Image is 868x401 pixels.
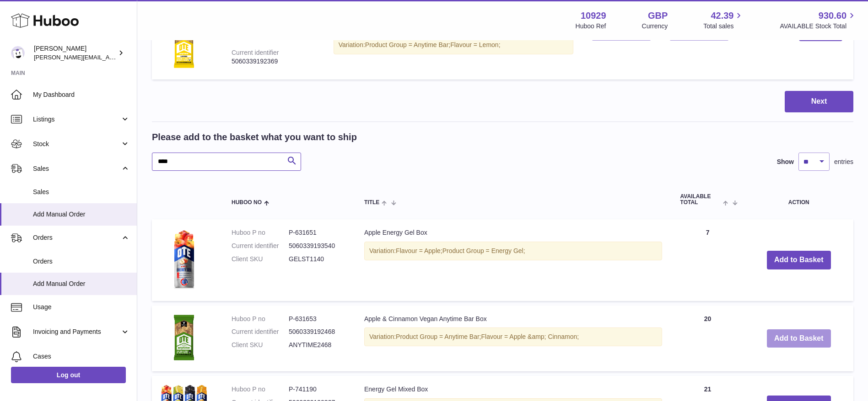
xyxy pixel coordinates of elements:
[671,219,744,301] td: 7
[364,242,662,260] div: Variation:
[161,22,207,68] img: Lemon Drizzle Anytime Box
[780,10,857,31] a: 930.60 AVAILABLE Stock Total
[289,315,346,323] dd: P-631653
[33,257,130,266] span: Orders
[442,247,525,254] span: Product Group = Energy Gel;
[33,233,120,242] span: Orders
[780,22,857,31] span: AVAILABLE Stock Total
[711,10,733,22] span: 42.39
[642,22,668,31] div: Currency
[576,22,606,31] div: Huboo Ref
[33,164,120,173] span: Sales
[161,228,207,289] img: Apple Energy Gel Box
[777,158,794,166] label: Show
[232,49,279,56] div: Current identifier
[289,255,346,264] dd: GELST1140
[450,41,500,48] span: Flavour = Lemon;
[34,53,183,61] span: [PERSON_NAME][EMAIL_ADDRESS][DOMAIN_NAME]
[289,228,346,237] dd: P-631651
[33,327,120,336] span: Invoicing and Payments
[703,22,744,31] span: Total sales
[152,131,357,143] h2: Please add to the basket what you want to ship
[396,333,481,340] span: Product Group = Anytime Bar;
[785,91,853,112] button: Next
[232,228,289,237] dt: Huboo P no
[232,315,289,323] dt: Huboo P no
[33,188,130,196] span: Sales
[767,329,831,348] button: Add to Basket
[232,57,315,66] div: 5060339192369
[33,303,130,311] span: Usage
[364,200,379,206] span: Title
[232,200,262,206] span: Huboo no
[11,367,126,383] a: Log out
[355,219,671,301] td: Apple Energy Gel Box
[819,10,846,22] span: 930.60
[289,341,346,349] dd: ANYTIME2468
[680,194,721,206] span: AVAILABLE Total
[365,41,450,48] span: Product Group = Anytime Bar;
[481,333,579,340] span: Flavour = Apple &amp; Cinnamon;
[671,306,744,372] td: 20
[364,327,662,346] div: Variation:
[33,140,120,148] span: Stock
[581,10,606,22] strong: 10929
[289,242,346,250] dd: 5060339193540
[396,247,442,254] span: Flavour = Apple;
[703,10,744,31] a: 42.39 Total sales
[232,385,289,394] dt: Huboo P no
[11,46,25,60] img: thomas@otesports.co.uk
[324,13,582,79] td: Lemon Drizzle Anytime Box
[232,327,289,336] dt: Current identifier
[232,341,289,349] dt: Client SKU
[34,44,116,62] div: [PERSON_NAME]
[744,185,853,215] th: Action
[33,352,130,361] span: Cases
[33,115,120,124] span: Listings
[33,90,130,99] span: My Dashboard
[355,306,671,372] td: Apple & Cinnamon Vegan Anytime Bar Box
[289,327,346,336] dd: 5060339192468
[334,36,573,54] div: Variation:
[648,10,668,22] strong: GBP
[834,158,853,166] span: entries
[33,210,130,219] span: Add Manual Order
[232,255,289,264] dt: Client SKU
[289,385,346,394] dd: P-741190
[33,280,130,288] span: Add Manual Order
[161,315,207,360] img: Apple & Cinnamon Vegan Anytime Bar Box
[232,242,289,250] dt: Current identifier
[767,251,831,269] button: Add to Basket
